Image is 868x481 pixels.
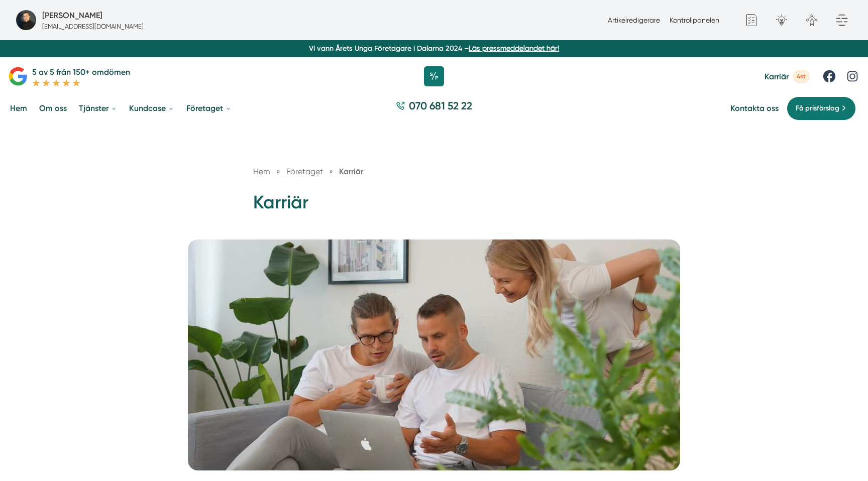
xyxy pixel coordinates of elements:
h1: Karriär [253,190,615,223]
img: foretagsbild-pa-smartproduktion-ett-foretag-i-dalarnas-lan-2023.jpg [16,10,36,30]
a: Kontakta oss [730,103,779,113]
span: 070 681 52 22 [409,98,472,113]
a: Artikelredigerare [608,16,660,24]
a: Företaget [184,95,234,121]
a: Hem [253,167,270,176]
p: Vi vann Årets Unga Företagare i Dalarna 2024 – [4,43,864,53]
a: 070 681 52 22 [392,98,476,118]
p: [EMAIL_ADDRESS][DOMAIN_NAME] [42,22,144,31]
a: Företaget [286,167,325,176]
nav: Breadcrumb [253,165,615,178]
a: Karriär 4st [765,70,810,83]
a: Kontrollpanelen [670,16,719,24]
h5: Super Administratör [42,9,102,22]
p: 5 av 5 från 150+ omdömen [32,66,130,78]
a: Karriär [339,167,363,176]
span: » [329,165,333,178]
span: 4st [793,70,810,83]
a: Få prisförslag [787,96,856,121]
span: Karriär [765,72,789,81]
span: Företaget [286,167,323,176]
span: » [276,165,280,178]
a: Kundcase [127,95,176,121]
a: Om oss [37,95,69,121]
a: Tjänster [77,95,119,121]
a: Läs pressmeddelandet här! [469,44,559,52]
span: Få prisförslag [796,103,839,114]
a: Hem [8,95,29,121]
img: Karriär [188,239,680,470]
